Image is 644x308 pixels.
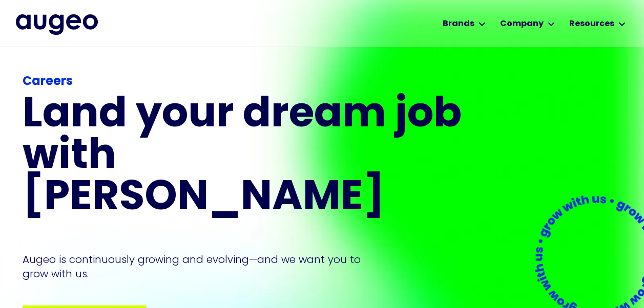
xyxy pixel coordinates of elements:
strong: Careers [23,76,73,88]
a: home [16,14,98,35]
div: Resources [569,18,614,30]
div: Brands [443,18,474,30]
img: Augeo's full logo in midnight blue. [16,14,98,35]
h1: Land your dream job﻿ with [PERSON_NAME] [23,95,465,219]
p: Augeo is continuously growing and evolving—and we want you to grow with us. [23,252,375,281]
div: Company [500,18,544,30]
